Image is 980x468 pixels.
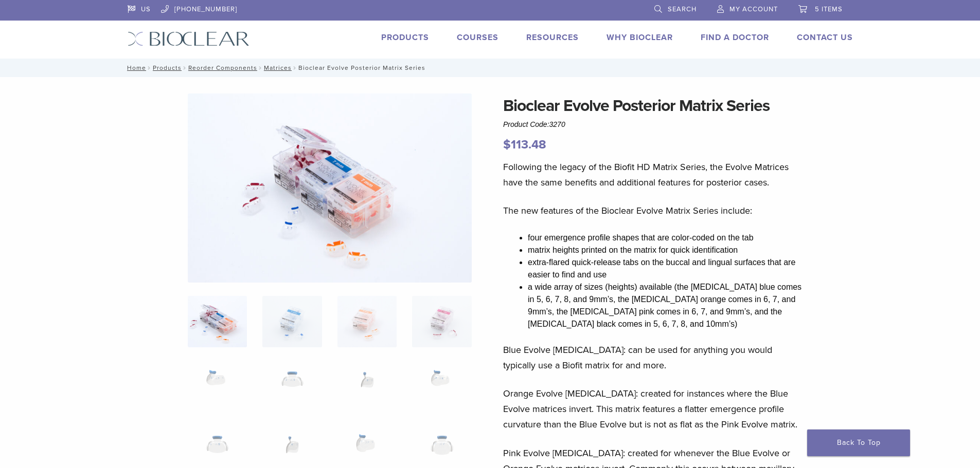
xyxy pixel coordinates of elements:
bdi: 113.48 [503,137,546,152]
a: Find A Doctor [701,32,769,43]
a: Home [124,64,146,71]
img: Bioclear Evolve Posterior Matrix Series - Image 2 [262,296,322,347]
img: Bioclear Evolve Posterior Matrix Series - Image 5 [188,361,247,412]
span: My Account [729,5,778,13]
a: Back To Top [807,429,910,456]
li: four emergence profile shapes that are color-coded on the tab [528,232,806,244]
li: a wide array of sizes (heights) available (the [MEDICAL_DATA] blue comes in 5, 6, 7, 8, and 9mm’s... [528,281,806,330]
a: Why Bioclear [607,32,673,43]
span: 3270 [549,120,565,128]
span: / [182,65,188,70]
h1: Bioclear Evolve Posterior Matrix Series [503,93,806,118]
a: Courses [457,32,498,43]
li: extra-flared quick-release tabs on the buccal and lingual surfaces that are easier to find and use [528,256,806,281]
a: Resources [526,32,579,43]
span: $ [503,137,511,152]
img: Bioclear Evolve Posterior Matrix Series - Image 4 [412,296,471,347]
a: Reorder Components [188,64,257,71]
span: / [292,65,298,70]
img: Evolve-refills-2-324x324.jpg [188,296,247,347]
img: Bioclear Evolve Posterior Matrix Series - Image 6 [262,361,322,412]
span: Search [668,5,697,13]
p: Orange Evolve [MEDICAL_DATA]: created for instances where the Blue Evolve matrices invert. This m... [503,386,806,432]
a: Contact Us [797,32,853,43]
p: Following the legacy of the Biofit HD Matrix Series, the Evolve Matrices have the same benefits a... [503,159,806,190]
span: Product Code: [503,120,565,128]
nav: Bioclear Evolve Posterior Matrix Series [120,59,861,77]
p: Blue Evolve [MEDICAL_DATA]: can be used for anything you would typically use a Biofit matrix for ... [503,342,806,373]
a: Matrices [264,64,292,71]
img: Bioclear [128,31,250,46]
img: Bioclear Evolve Posterior Matrix Series - Image 7 [337,361,397,412]
img: Evolve-refills-2 [188,93,472,283]
a: Products [153,64,182,71]
span: / [257,65,264,70]
p: The new features of the Bioclear Evolve Matrix Series include: [503,203,806,218]
img: Bioclear Evolve Posterior Matrix Series - Image 8 [412,361,471,412]
li: matrix heights printed on the matrix for quick identification [528,244,806,256]
img: Bioclear Evolve Posterior Matrix Series - Image 3 [337,296,397,347]
span: 5 items [815,5,843,13]
a: Products [381,32,429,43]
span: / [146,65,153,70]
